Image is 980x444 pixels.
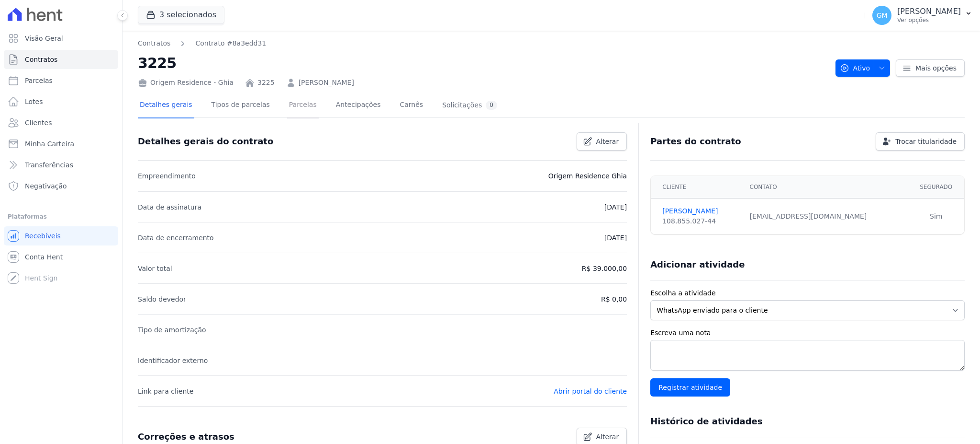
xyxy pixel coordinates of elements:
[650,328,965,338] label: Escreva uma nota
[4,29,118,48] a: Visão Geral
[604,201,627,213] p: [DATE]
[25,252,63,262] span: Conta Hent
[138,93,194,118] a: Detalhes gerais
[287,93,319,118] a: Parcelas
[601,293,627,305] p: R$ 0,00
[210,93,272,118] a: Tipos de parcelas
[4,92,118,111] a: Lotes
[138,6,224,24] button: 3 selecionados
[25,55,57,64] span: Contratos
[25,118,52,128] span: Clientes
[650,378,730,397] input: Registrar atividade
[908,199,964,234] td: Sim
[138,386,193,397] p: Link para cliente
[896,59,965,77] a: Mais opções
[835,59,891,77] button: Ativo
[25,139,74,149] span: Minha Carteira
[334,93,383,118] a: Antecipações
[4,247,118,267] a: Conta Hent
[908,176,964,199] th: Segurado
[138,136,273,147] h3: Detalhes gerais do contrato
[398,93,425,118] a: Carnês
[915,63,957,73] span: Mais opções
[138,324,206,336] p: Tipo de amortização
[604,232,627,244] p: [DATE]
[25,231,61,241] span: Recebíveis
[876,132,965,151] a: Trocar titularidade
[25,76,53,85] span: Parcelas
[865,2,980,29] button: GM [PERSON_NAME] Ver opções
[650,288,965,298] label: Escolha a atividade
[138,232,214,244] p: Data de encerramento
[138,38,266,48] nav: Breadcrumb
[548,170,627,182] p: Origem Residence Ghia
[138,52,828,74] h2: 3225
[138,78,234,88] div: Origem Residence - Ghia
[299,78,354,88] a: [PERSON_NAME]
[138,355,208,366] p: Identificador externo
[577,132,627,151] a: Alterar
[650,416,762,427] h3: Histórico de atividades
[8,211,114,222] div: Plataformas
[897,7,961,16] p: [PERSON_NAME]
[662,216,738,226] div: 108.855.027-44
[4,134,118,153] a: Minha Carteira
[4,155,118,175] a: Transferências
[486,101,497,110] div: 0
[442,101,497,110] div: Solicitações
[138,170,196,182] p: Empreendimento
[257,78,275,88] a: 3225
[25,97,43,106] span: Lotes
[25,160,73,170] span: Transferências
[25,181,67,191] span: Negativação
[4,50,118,69] a: Contratos
[596,432,619,442] span: Alterar
[840,59,870,77] span: Ativo
[138,293,186,305] p: Saldo devedor
[138,38,170,48] a: Contratos
[582,263,627,274] p: R$ 39.000,00
[4,226,118,245] a: Recebíveis
[138,263,172,274] p: Valor total
[895,137,957,146] span: Trocar titularidade
[650,136,741,147] h3: Partes do contrato
[138,431,234,443] h3: Correções e atrasos
[744,176,908,199] th: Contato
[138,38,828,48] nav: Breadcrumb
[596,137,619,146] span: Alterar
[554,387,627,395] a: Abrir portal do cliente
[877,12,888,19] span: GM
[4,71,118,90] a: Parcelas
[750,211,902,222] div: [EMAIL_ADDRESS][DOMAIN_NAME]
[897,16,961,24] p: Ver opções
[25,34,63,43] span: Visão Geral
[651,176,744,199] th: Cliente
[195,38,266,48] a: Contrato #8a3edd31
[662,206,738,216] a: [PERSON_NAME]
[4,113,118,132] a: Clientes
[440,93,499,118] a: Solicitações0
[650,259,745,270] h3: Adicionar atividade
[138,201,201,213] p: Data de assinatura
[4,176,118,196] a: Negativação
